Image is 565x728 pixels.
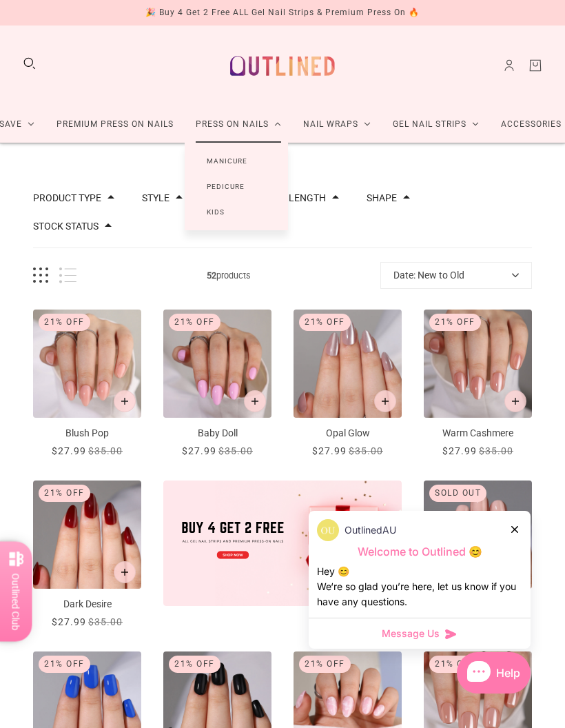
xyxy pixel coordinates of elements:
a: Natural Blush [424,481,532,629]
a: Dark Desire [33,481,141,629]
a: Warm Cashmere [424,310,532,458]
span: $27.99 [52,616,86,627]
button: Add to cart [374,390,396,412]
a: Outlined [222,37,343,95]
b: 52 [207,270,216,281]
p: Warm Cashmere [424,426,532,441]
button: Add to cart [114,561,136,583]
a: Manicure [185,148,269,174]
p: OutlinedAU [345,523,396,538]
span: $35.00 [349,445,383,456]
button: Date: New to Old [380,262,532,289]
span: $35.00 [88,616,123,627]
span: Message Us [382,627,440,640]
span: $27.99 [52,445,86,456]
a: Cart [528,58,543,73]
button: Add to cart [244,390,266,412]
a: Account [502,58,517,73]
button: Filter by Length [289,193,326,203]
span: $27.99 [182,445,216,456]
img: data:image/png;base64,iVBORw0KGgoAAAANSUhEUgAAACQAAAAkCAYAAADhAJiYAAAAAXNSR0IArs4c6QAAAERlWElmTU0... [317,519,339,541]
p: Dark Desire [33,597,141,611]
p: Blush Pop [33,426,141,441]
button: Search [22,56,37,71]
button: Add to cart [504,390,526,412]
a: Opal Glow [294,310,402,458]
button: Filter by Product type [33,193,101,203]
div: 21% Off [39,485,90,502]
a: Press On Nails [185,106,292,143]
span: $27.99 [312,445,347,456]
a: Kids [185,199,247,225]
div: 21% Off [169,656,220,673]
span: $35.00 [88,445,123,456]
span: products [76,268,380,283]
a: Baby Doll [163,310,271,458]
button: Filter by Stock status [33,221,99,231]
div: 21% Off [299,314,351,331]
button: List view [59,267,76,283]
p: Welcome to Outlined 😊 [317,545,522,559]
button: Add to cart [114,390,136,412]
div: 21% Off [429,656,481,673]
button: Grid view [33,267,48,283]
a: Gel Nail Strips [382,106,490,143]
span: $35.00 [479,445,513,456]
button: Filter by Shape [367,193,397,203]
div: Sold out [429,485,486,502]
a: Premium Press On Nails [45,106,185,143]
div: 21% Off [39,656,90,673]
div: 21% Off [39,314,90,331]
span: $35.00 [218,445,253,456]
div: 21% Off [299,656,351,673]
p: Opal Glow [294,426,402,441]
div: 21% Off [169,314,220,331]
a: Pedicure [185,174,267,199]
div: 21% Off [429,314,481,331]
button: Filter by Style [142,193,169,203]
div: 🎉 Buy 4 Get 2 Free ALL Gel Nail Strips & Premium Press On 🔥 [145,6,420,20]
p: Baby Doll [163,426,271,441]
a: Nail Wraps [292,106,382,143]
a: Blush Pop [33,310,141,458]
span: $27.99 [442,445,477,456]
div: Hey 😊 We‘re so glad you’re here, let us know if you have any questions. [317,564,522,609]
